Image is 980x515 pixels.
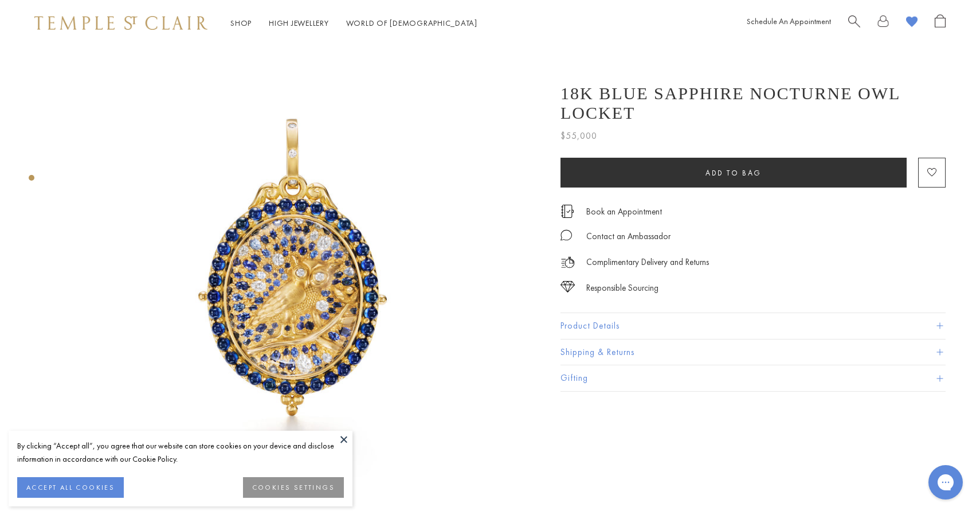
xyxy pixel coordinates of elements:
img: icon_sourcing.svg [560,281,575,292]
a: High JewelleryHigh Jewellery [269,18,329,28]
button: Product Details [560,313,946,339]
h1: 18K Blue Sapphire Nocturne Owl Locket [560,84,946,123]
div: Responsible Sourcing [586,281,658,295]
p: Complimentary Delivery and Returns [586,255,709,270]
a: Schedule An Appointment [747,16,831,26]
nav: Main navigation [230,16,477,30]
div: Contact an Ambassador [586,229,671,244]
span: Add to bag [705,168,762,178]
div: By clicking “Accept all”, you agree that our website can store cookies on your device and disclos... [17,439,344,466]
a: World of [DEMOGRAPHIC_DATA]World of [DEMOGRAPHIC_DATA] [346,18,477,28]
img: icon_delivery.svg [560,255,575,270]
a: View Wishlist [906,14,918,32]
a: Book an Appointment [586,205,662,218]
iframe: Gorgias live chat messenger [923,461,969,504]
button: Gifting [560,365,946,391]
a: Search [848,14,860,32]
img: icon_appointment.svg [560,205,574,218]
a: ShopShop [230,18,252,28]
img: MessageIcon-01_2.svg [560,229,572,241]
a: Open Shopping Bag [935,14,946,32]
button: Shipping & Returns [560,340,946,365]
span: $55,000 [560,128,597,143]
div: Product gallery navigation [29,172,34,190]
button: ACCEPT ALL COOKIES [17,477,124,498]
button: Add to bag [560,158,907,188]
button: COOKIES SETTINGS [243,477,344,498]
img: Temple St. Clair [34,16,207,30]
